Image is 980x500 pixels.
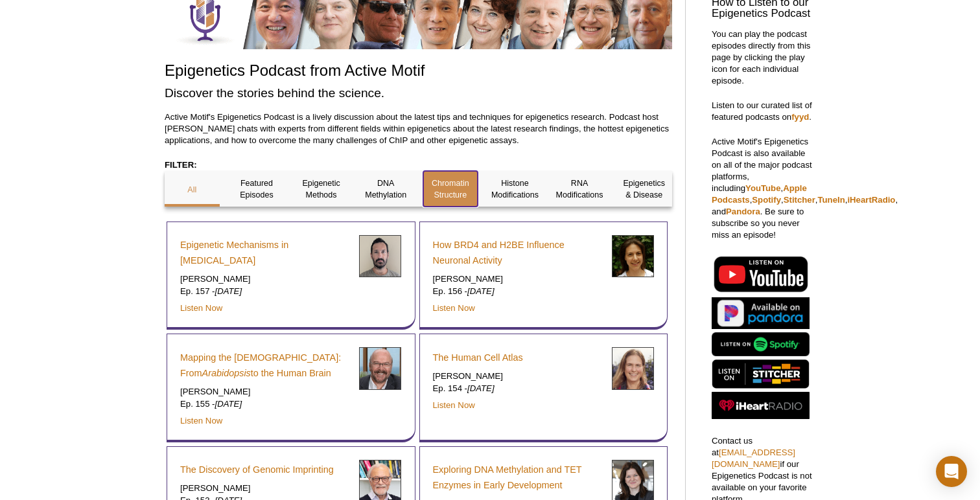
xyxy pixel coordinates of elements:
p: RNA Modifications [552,177,607,201]
a: How BRD4 and H2BE Influence Neuronal Activity [433,237,602,268]
a: YouTube [745,183,780,193]
a: The Discovery of Genomic Imprinting [180,462,334,477]
a: Listen Now [180,303,222,313]
em: [DATE] [467,383,495,393]
a: Listen Now [433,303,475,313]
img: Erica Korb headshot [612,235,654,277]
div: Open Intercom Messenger [936,456,967,487]
strong: FILTER: [165,160,197,170]
em: [DATE] [215,399,242,409]
img: Sarah Teichmann headshot [612,347,654,389]
p: [PERSON_NAME] [433,370,602,382]
p: [PERSON_NAME] [180,386,349,398]
p: Ep. 155 - [180,398,349,410]
a: Mapping the [DEMOGRAPHIC_DATA]: FromArabidopsisto the Human Brain [180,350,349,381]
a: [EMAIL_ADDRESS][DOMAIN_NAME] [712,448,795,469]
p: Epigenetic Methods [294,177,349,201]
img: Listen on iHeartRadio [712,392,810,420]
h1: Epigenetics Podcast from Active Motif [165,62,672,81]
a: Stitcher [784,195,815,205]
img: Luca Magnani headshot [359,235,401,277]
p: DNA Methylation [358,177,414,201]
p: Ep. 156 - [433,286,602,297]
a: Epigenetic Mechanisms in [MEDICAL_DATA] [180,237,349,268]
p: Ep. 157 - [180,286,349,297]
a: TuneIn [817,195,845,205]
p: Active Motif's Epigenetics Podcast is also available on all of the major podcast platforms, inclu... [712,136,815,241]
em: Arabidopsis [202,368,251,378]
a: Exploring DNA Methylation and TET Enzymes in Early Development [433,462,602,493]
a: Listen Now [180,416,222,426]
em: [DATE] [215,286,242,296]
h2: Discover the stories behind the science. [165,84,672,102]
p: [PERSON_NAME] [180,483,349,494]
p: Ep. 154 - [433,383,602,394]
a: Pandora [726,207,760,216]
p: All [165,184,220,196]
img: Listen on Pandora [712,297,810,329]
p: [PERSON_NAME] [433,273,602,285]
a: Listen Now [433,400,475,410]
p: [PERSON_NAME] [180,273,349,285]
a: Apple Podcasts [712,183,807,205]
p: Active Motif's Epigenetics Podcast is a lively discussion about the latest tips and techniques fo... [165,111,672,146]
a: The Human Cell Atlas [433,350,523,365]
img: Joseph Ecker headshot [359,347,401,389]
a: Spotify [752,195,781,205]
em: [DATE] [467,286,495,296]
a: iHeartRadio [847,195,895,205]
a: fyyd [791,112,809,122]
img: Listen on Spotify [712,332,810,356]
p: You can play the podcast episodes directly from this page by clicking the play icon for each indi... [712,28,815,87]
p: Chromatin Structure [423,177,478,201]
img: Listen on Stitcher [712,359,810,389]
img: Listen on YouTube [712,254,810,294]
p: Histone Modifications [487,177,542,201]
p: Featured Episodes [229,177,285,201]
p: Listen to our curated list of featured podcasts on . [712,100,815,123]
p: Epigenetics & Disease [616,177,671,201]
